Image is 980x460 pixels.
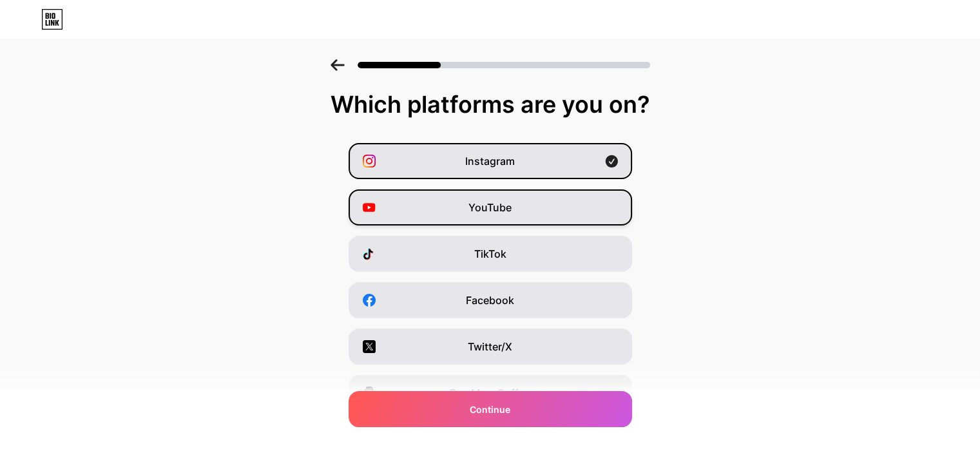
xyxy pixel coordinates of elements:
span: Twitter/X [468,339,512,354]
span: TikTok [474,246,506,262]
span: YouTube [468,200,512,215]
span: Buy Me a Coffee [450,385,530,401]
span: Snapchat [466,432,514,447]
span: Instagram [465,153,515,169]
span: Continue [470,403,510,416]
div: Which platforms are you on? [13,91,967,117]
span: Facebook [466,292,514,308]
